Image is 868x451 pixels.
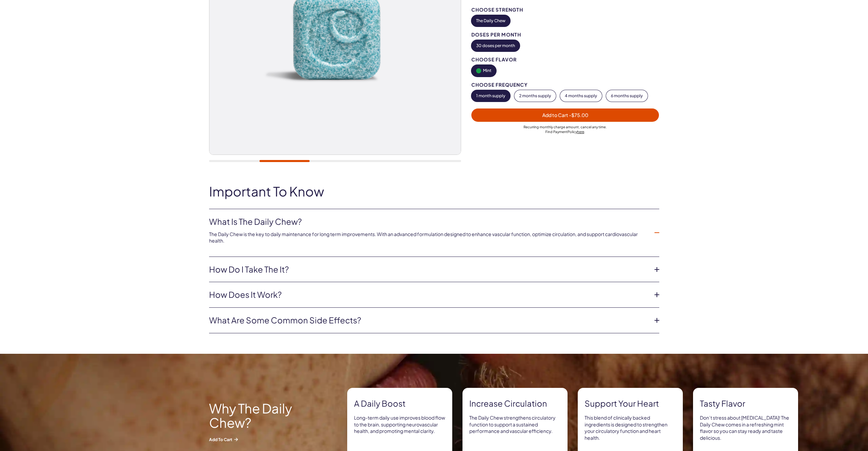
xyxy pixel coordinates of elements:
span: Add to Cart [209,436,332,442]
a: How Does it Work? [209,289,648,301]
a: What Is The Daily Chew? [209,216,648,228]
strong: A Daily Boost [354,398,445,409]
button: 6 months supply [606,90,648,102]
strong: Tasty Flavor [700,398,791,409]
p: The Daily Chew is the key to daily maintenance for long term improvements. With an advanced formu... [209,231,648,244]
p: Long-term daily use improves blood flow to the brain, supporting neurovascular health, and promot... [354,414,445,435]
strong: Increase Circulation [469,398,561,409]
div: Choose Flavor [471,57,659,62]
button: 4 months supply [560,90,602,102]
button: Add to Cart -$75.00 [471,108,659,122]
button: Mint [471,65,496,77]
button: 1 month supply [471,90,510,102]
div: Recurring monthly charge amount , cancel any time. Policy . [471,125,659,134]
a: What are some common side effects? [209,315,648,326]
h2: Important To Know [209,184,659,199]
div: Choose Frequency [471,82,659,87]
a: here [577,130,584,134]
button: The Daily Chew [471,15,510,27]
p: Don’t stress about [MEDICAL_DATA]! The Daily Chew comes in a refreshing mint flavor so you can st... [700,414,791,441]
button: 2 months supply [514,90,556,102]
div: Doses per Month [471,32,659,37]
button: 30 doses per month [471,40,520,52]
p: The Daily Chew strengthens circulatory function to support a sustained performance and vascular e... [469,414,561,435]
span: Add to Cart [542,112,588,118]
h2: Why The Daily Chew? [209,401,332,430]
strong: Support Your Heart [585,398,676,409]
a: How do i take the it? [209,264,648,275]
div: Choose Strength [471,7,659,12]
span: - $75.00 [569,112,588,118]
span: Find Payment [545,130,568,134]
p: This blend of clinically backed ingredients is designed to strengthen your circulatory function a... [585,414,676,441]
